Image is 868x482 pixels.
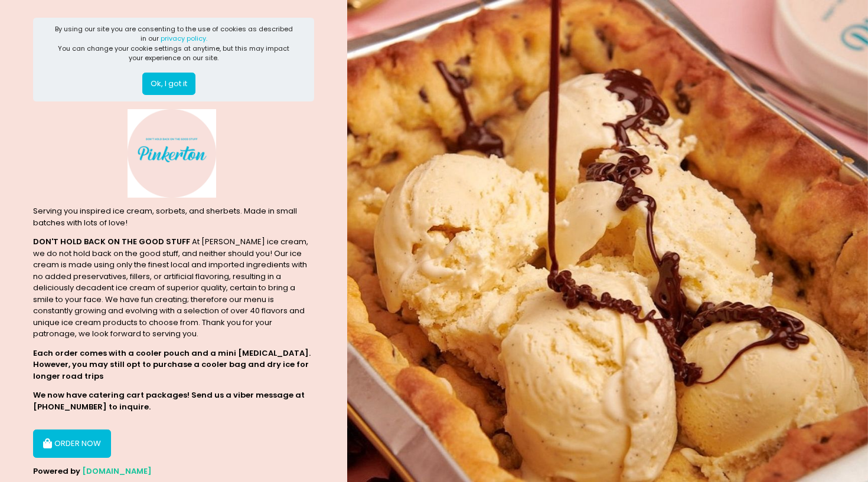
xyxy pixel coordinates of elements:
b: We now have catering cart packages! Send us a viber message at [PHONE_NUMBER] to inquire. [33,389,305,412]
button: Ok, I got it [142,73,195,95]
div: Powered by [33,465,314,477]
a: privacy policy. [161,34,207,43]
b: DON'T HOLD BACK ON THE GOOD STUFF [33,236,190,247]
div: Serving you inspired ice cream, sorbets, and sherbets. Made in small batches with lots of love! [33,205,314,228]
div: By using our site you are consenting to the use of cookies as described in our You can change you... [53,24,295,63]
img: Pinkerton [128,109,216,198]
button: ORDER NOW [33,429,111,458]
b: Each order comes with a cooler pouch and a mini [MEDICAL_DATA]. However, you may still opt to pur... [33,347,311,382]
div: At [PERSON_NAME] ice cream, we do not hold back on the good stuff, and neither should you! Our ic... [33,236,314,340]
a: [DOMAIN_NAME] [82,465,152,477]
